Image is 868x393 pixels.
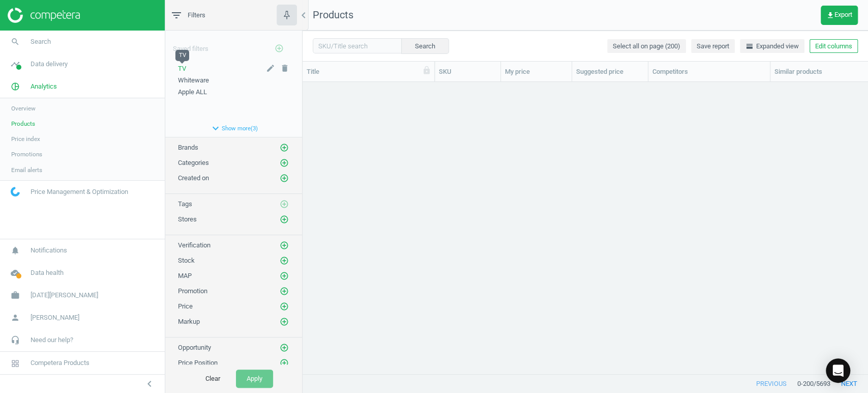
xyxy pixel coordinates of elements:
i: add_circle_outline [280,317,289,326]
button: expand_moreShow more(3) [165,120,302,137]
button: delete [280,64,289,74]
i: add_circle_outline [280,174,289,183]
i: chevron_left [297,9,310,21]
div: My price [505,67,567,76]
i: edit [266,64,275,73]
span: Price Position [178,359,218,367]
img: wGWNvw8QSZomAAAAABJRU5ErkJggg== [11,187,20,196]
button: add_circle_outline [279,256,289,266]
span: [DATE][PERSON_NAME] [31,291,98,300]
span: MAP [178,272,192,279]
button: add_circle_outline [279,358,289,368]
button: Edit columns [810,39,858,53]
span: Notifications [31,246,67,255]
span: Verification [178,241,211,249]
i: filter_list [170,9,183,21]
span: Search [31,37,51,46]
span: Data health [31,268,64,277]
i: add_circle_outline [280,215,289,224]
button: add_circle_outline [279,214,289,224]
input: SKU/Title search [313,38,402,53]
span: Expanded view [745,42,799,51]
span: Email alerts [11,166,42,174]
button: get_appExport [821,6,858,25]
button: Apply [236,370,273,388]
span: Save report [697,42,729,51]
button: add_circle_outline [279,343,289,353]
span: 0 - 200 [797,379,814,388]
i: add_circle_outline [280,302,289,311]
button: next [830,375,868,393]
span: Price index [11,135,40,143]
img: ajHJNr6hYgQAAAAASUVORK5CYII= [8,8,80,23]
i: get_app [826,11,834,19]
button: add_circle_outline [279,317,289,327]
span: Price [178,302,193,310]
i: pie_chart_outlined [6,77,25,96]
span: Apple ALL [178,88,207,96]
button: add_circle_outline [279,301,289,312]
i: delete [280,64,289,73]
i: person [6,308,25,327]
span: Products [313,9,353,21]
i: add_circle_outline [280,256,289,265]
button: Save report [691,39,735,53]
i: cloud_done [6,263,25,283]
button: horizontal_splitExpanded view [740,39,804,53]
i: add_circle_outline [280,287,289,296]
i: search [6,32,25,51]
button: chevron_left [137,377,162,390]
button: add_circle_outline [279,286,289,296]
span: Categories [178,159,209,166]
span: Overview [11,104,36,113]
div: Title [307,67,430,76]
button: add_circle_outline [279,271,289,281]
span: Created on [178,174,209,182]
span: Data delivery [31,60,68,69]
span: Whiteware [178,76,209,84]
button: add_circle_outline [279,158,289,168]
span: Select all on page (200) [613,42,680,51]
span: Tags [178,200,192,208]
i: expand_more [209,122,222,134]
span: [PERSON_NAME] [31,313,79,322]
i: horizontal_split [745,42,754,50]
div: Saved filters [165,31,302,59]
span: Promotions [11,150,42,158]
i: add_circle_outline [280,271,289,280]
i: add_circle_outline [280,200,289,209]
div: Open Intercom Messenger [826,358,850,383]
span: Stores [178,215,197,223]
div: grid [303,82,868,366]
div: Suggested price [576,67,644,76]
button: previous [745,375,797,393]
i: timeline [6,54,25,74]
i: headset_mic [6,330,25,350]
button: add_circle_outline [279,240,289,250]
i: notifications [6,241,25,260]
div: TV [175,50,189,61]
button: edit [266,64,275,74]
i: add_circle_outline [280,343,289,352]
button: add_circle_outline [279,199,289,209]
span: Competera Products [31,358,89,368]
span: Brands [178,144,198,151]
i: add_circle_outline [280,158,289,167]
span: Products [11,120,35,128]
button: add_circle_outline [269,38,289,59]
button: add_circle_outline [279,173,289,183]
span: Filters [188,11,205,20]
span: Price Management & Optimization [31,187,128,196]
i: add_circle_outline [280,143,289,152]
i: work [6,286,25,305]
span: Markup [178,318,200,325]
span: Opportunity [178,344,211,351]
button: Select all on page (200) [607,39,686,53]
span: Analytics [31,82,57,91]
div: SKU [439,67,496,76]
span: Export [826,11,852,19]
span: Promotion [178,287,207,295]
span: Need our help? [31,335,73,345]
i: chevron_left [143,378,156,390]
span: TV [178,65,186,72]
